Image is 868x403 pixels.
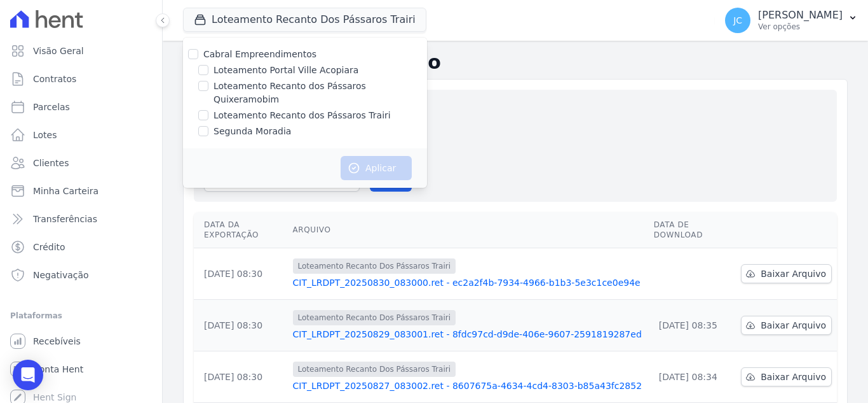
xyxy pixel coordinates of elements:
p: Ver opções [758,22,843,32]
td: [DATE] 08:30 [194,300,288,351]
span: Loteamento Recanto Dos Pássaros Trairi [293,258,456,274]
button: Aplicar [341,156,412,180]
span: Loteamento Recanto Dos Pássaros Trairi [293,362,456,377]
span: Parcelas [33,101,70,113]
label: Loteamento Recanto dos Pássaros Quixeramobim [214,80,427,106]
span: Crédito [33,241,65,253]
div: Open Intercom Messenger [13,360,43,390]
td: [DATE] 08:35 [649,300,736,351]
span: Transferências [33,213,97,225]
a: Baixar Arquivo [741,316,832,335]
a: Recebíveis [5,329,157,354]
span: Negativação [33,269,89,281]
a: CIT_LRDPT_20250830_083000.ret - ec2a2f4b-7934-4966-b1b3-5e3c1ce0e94e [293,276,644,289]
td: [DATE] 08:34 [649,351,736,403]
a: Clientes [5,150,157,176]
span: Conta Hent [33,363,83,376]
button: JC [PERSON_NAME] Ver opções [715,3,868,38]
span: Clientes [33,157,69,169]
th: Data de Download [649,212,736,248]
span: Lotes [33,129,57,141]
span: Baixar Arquivo [761,267,826,280]
a: CIT_LRDPT_20250827_083002.ret - 8607675a-4634-4cd4-8303-b85a43fc2852 [293,379,644,392]
span: Visão Geral [33,45,84,57]
label: Segunda Moradia [214,125,291,138]
td: [DATE] 08:30 [194,351,288,403]
div: Plataformas [10,308,152,323]
a: Crédito [5,234,157,260]
span: Minha Carteira [33,185,98,197]
a: Contratos [5,66,157,92]
a: Lotes [5,122,157,148]
a: Visão Geral [5,38,157,64]
a: Transferências [5,206,157,232]
label: Loteamento Portal Ville Acopiara [214,64,358,77]
span: Contratos [33,73,76,85]
a: Baixar Arquivo [741,264,832,283]
label: Cabral Empreendimentos [203,49,316,59]
a: Baixar Arquivo [741,367,832,386]
a: Conta Hent [5,357,157,382]
a: Minha Carteira [5,178,157,204]
p: [PERSON_NAME] [758,9,843,22]
a: Parcelas [5,94,157,120]
span: JC [733,16,742,25]
th: Arquivo [288,212,649,248]
a: Negativação [5,262,157,288]
label: Loteamento Recanto dos Pássaros Trairi [214,109,391,122]
span: Recebíveis [33,335,81,348]
button: Loteamento Recanto Dos Pássaros Trairi [183,8,426,32]
a: CIT_LRDPT_20250829_083001.ret - 8fdc97cd-d9de-406e-9607-2591819287ed [293,328,644,341]
span: Loteamento Recanto Dos Pássaros Trairi [293,310,456,325]
span: Baixar Arquivo [761,371,826,383]
td: [DATE] 08:30 [194,248,288,300]
h2: Exportações de Retorno [183,51,848,74]
span: Baixar Arquivo [761,319,826,332]
th: Data da Exportação [194,212,288,248]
